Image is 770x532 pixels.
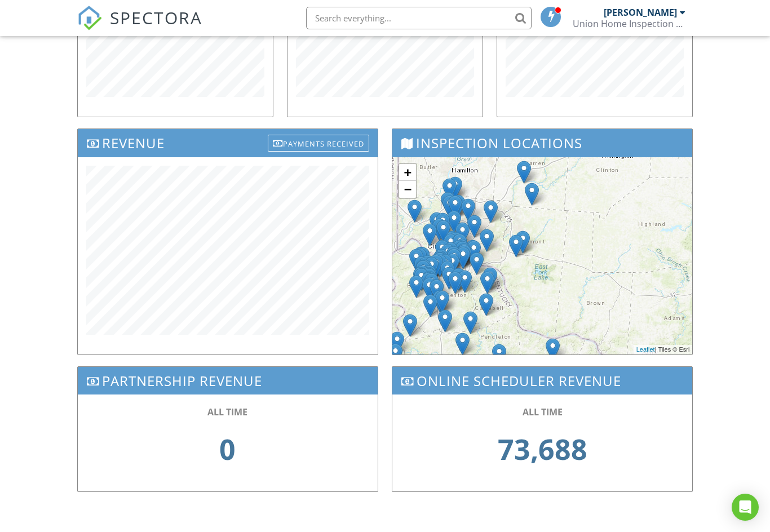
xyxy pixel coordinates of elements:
[392,367,692,394] h3: Online Scheduler Revenue
[604,7,677,18] div: [PERSON_NAME]
[100,406,355,418] div: ALL TIME
[78,367,378,394] h3: Partnership Revenue
[634,345,693,354] div: | Tiles © Esri
[78,129,378,157] h3: Revenue
[100,418,355,480] div: 0
[399,164,416,181] a: Zoom in
[415,406,670,418] div: ALL TIME
[77,15,202,39] a: SPECTORA
[636,346,655,353] a: Leaflet
[573,18,685,29] div: Union Home Inspection LLC
[306,7,532,29] input: Search everything...
[77,6,102,30] img: The Best Home Inspection Software - Spectora
[268,135,369,152] div: Payments Received
[110,6,202,29] span: SPECTORA
[399,181,416,198] a: Zoom out
[268,132,369,150] a: Payments Received
[392,129,692,157] h3: Inspection Locations
[415,418,670,480] div: 73,688
[732,494,759,521] div: Open Intercom Messenger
